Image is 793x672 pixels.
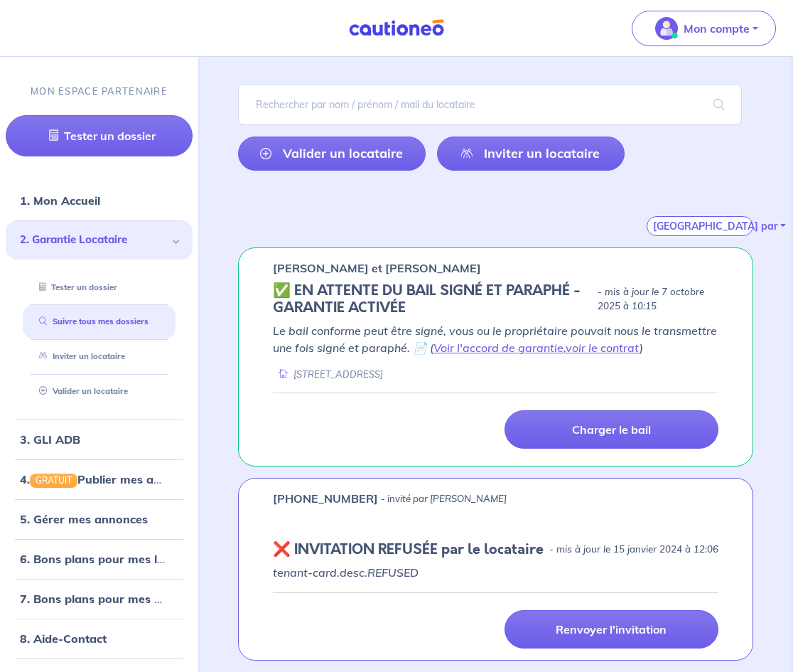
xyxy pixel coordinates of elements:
div: 5. Gérer mes annonces [6,505,193,533]
a: 4.GRATUITPublier mes annonces [20,471,200,486]
div: state: REFUSED, Context: [273,541,718,558]
div: state: CONTRACT-SIGNED, Context: ,IS-GL-CAUTION [273,282,718,316]
a: 8. Aide-Contact [20,631,107,646]
span: search [696,85,742,124]
input: Rechercher par nom / prénom / mail du locataire [238,84,742,125]
a: Voir l'accord de garantie [433,341,563,355]
div: Tester un dossier [23,275,176,299]
p: [PERSON_NAME] et [PERSON_NAME] [273,260,481,277]
h5: ✅️️️ EN ATTENTE DU BAIL SIGNÉ ET PARAPHÉ - GARANTIE ACTIVÉE [273,282,592,316]
div: 7. Bons plans pour mes propriétaires [6,585,193,613]
div: Suivre tous mes dossiers [23,310,176,334]
a: voir le contrat [566,341,640,355]
div: [STREET_ADDRESS] [273,368,383,381]
a: 5. Gérer mes annonces [20,512,148,526]
a: 7. Bons plans pour mes propriétaires [20,592,226,606]
a: Tester un dossier [6,115,193,156]
a: Renvoyer l'invitation [505,610,719,649]
a: Charger le bail [505,410,719,449]
p: [PHONE_NUMBER] [273,490,378,507]
a: 6. Bons plans pour mes locataires [20,552,208,566]
p: MON ESPACE PARTENAIRE [31,85,168,98]
a: 1. Mon Accueil [20,193,100,208]
p: - mis à jour le 15 janvier 2024 à 12:06 [549,543,718,557]
div: 1. Mon Accueil [6,186,193,215]
a: Tester un dossier [33,282,117,292]
em: Le bail conforme peut être signé, vous ou le propriétaire pouvait nous le transmettre une fois si... [273,324,717,355]
a: Suivre tous mes dossiers [33,316,149,326]
a: Inviter un locataire [437,137,625,171]
div: Valider un locataire [23,380,176,403]
div: Inviter un locataire [23,345,176,368]
a: Inviter un locataire [33,351,125,361]
p: - mis à jour le 7 octobre 2025 à 10:15 [598,285,718,314]
a: 3. GLI ADB [20,432,80,446]
div: 8. Aide-Contact [6,624,193,653]
p: - invité par [PERSON_NAME] [381,492,507,506]
div: 3. GLI ADB [6,425,193,453]
button: illu_account_valid_menu.svgMon compte [632,11,776,46]
p: Renvoyer l'invitation [556,622,667,636]
h5: ❌ INVITATION REFUSÉE par le locataire [273,541,544,558]
p: Charger le bail [572,422,651,437]
a: Valider un locataire [33,386,128,396]
img: illu_account_valid_menu.svg [655,17,678,40]
div: 4.GRATUITPublier mes annonces [6,464,193,493]
p: Mon compte [684,20,750,37]
span: 2. Garantie Locataire [20,232,168,248]
button: [GEOGRAPHIC_DATA] par [647,216,753,236]
div: 6. Bons plans pour mes locataires [6,545,193,573]
div: 2. Garantie Locataire [6,220,193,260]
a: Valider un locataire [238,137,426,171]
p: tenant-card.desc.REFUSED [273,564,718,581]
img: Cautioneo [343,19,450,37]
